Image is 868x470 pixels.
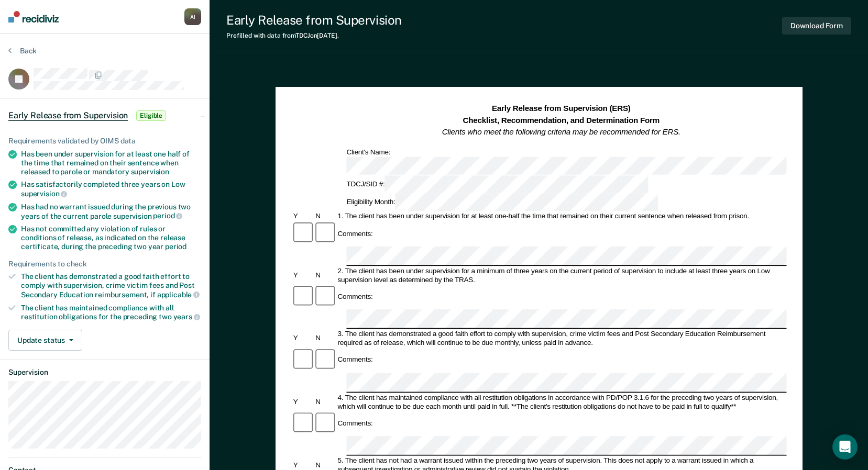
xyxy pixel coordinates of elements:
dt: Supervision [8,368,201,377]
div: 4. The client has maintained compliance with all restitution obligations in accordance with PD/PO... [336,394,786,411]
div: Y [291,271,313,280]
div: A I [184,8,201,25]
em: Clients who meet the following criteria may be recommended for ERS. [442,128,680,137]
div: Requirements to check [8,260,201,268]
div: Y [291,334,313,343]
div: N [314,334,336,343]
div: Has had no warrant issued during the previous two years of the current parole supervision [21,203,201,220]
strong: Checklist, Recommendation, and Determination Form [463,116,659,125]
div: N [314,398,336,407]
div: The client has demonstrated a good faith effort to comply with supervision, crime victim fees and... [21,272,201,299]
img: Recidiviz [8,11,59,23]
button: Download Form [782,17,851,35]
span: applicable [157,290,200,299]
div: Eligibility Month: [345,194,660,211]
div: Early Release from Supervision [226,13,402,28]
div: The client has maintained compliance with all restitution obligations for the preceding two [21,304,201,321]
span: Eligible [136,110,166,121]
span: period [153,211,182,220]
button: AI [184,8,201,25]
button: Back [8,46,37,55]
div: Requirements validated by OIMS data [8,137,201,146]
div: 1. The client has been under supervision for at least one-half the time that remained on their cu... [336,212,786,221]
strong: Early Release from Supervision (ERS) [492,104,631,113]
div: Has satisfactorily completed three years on Low [21,180,201,198]
div: Comments: [336,356,375,365]
div: Has been under supervision for at least one half of the time that remained on their sentence when... [21,150,201,176]
div: Comments: [336,229,375,238]
div: Y [291,212,313,221]
div: 3. The client has demonstrated a good faith effort to comply with supervision, crime victim fees ... [336,330,786,348]
span: years [173,312,200,321]
div: Has not committed any violation of rules or conditions of release, as indicated on the release ce... [21,225,201,251]
span: supervision [131,167,169,176]
span: period [165,242,186,251]
div: 2. The client has been under supervision for a minimum of three years on the current period of su... [336,267,786,285]
div: Prefilled with data from TDCJ on [DATE] . [226,32,402,39]
span: Early Release from Supervision [8,110,128,121]
div: Y [291,398,313,407]
div: Open Intercom Messenger [832,434,858,460]
div: N [314,461,336,470]
button: Update status [8,330,82,351]
div: Comments: [336,293,375,301]
span: supervision [21,189,67,198]
div: N [314,271,336,280]
div: N [314,212,336,221]
div: Comments: [336,419,375,428]
div: TDCJ/SID #: [345,175,650,193]
div: Y [291,461,313,470]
